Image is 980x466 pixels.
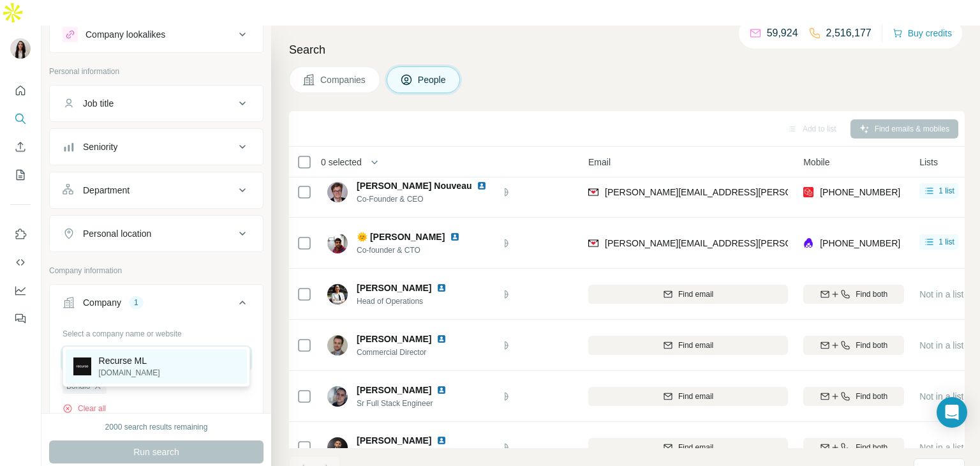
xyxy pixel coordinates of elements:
span: [PERSON_NAME] [357,384,431,396]
p: Personal information [49,66,264,77]
span: Head of Operations [357,296,462,307]
button: Department [50,175,263,206]
span: Commercial Director [357,347,462,358]
button: Buy credits [893,24,952,42]
button: Company lookalikes [50,19,263,50]
button: Find both [803,387,904,406]
span: Not in a list [919,340,963,350]
span: Co-Founder & CEO [357,193,497,205]
div: 1 [129,297,144,308]
button: Find both [803,438,904,457]
img: LinkedIn logo [436,283,447,293]
span: Find email [678,289,713,300]
span: Find email [678,391,713,402]
p: 59,924 [767,26,798,41]
img: Recurse ML [73,357,91,375]
span: [PERSON_NAME] Nouveau [357,179,471,192]
p: Company information [49,265,264,276]
div: Job title [83,97,114,110]
img: LinkedIn logo [477,181,487,191]
button: Find email [588,285,788,304]
div: Select a company name or website [63,323,250,340]
span: [PHONE_NUMBER] [820,187,900,197]
span: 🌞 [PERSON_NAME] [357,230,445,243]
button: Find email [588,438,788,457]
span: [PERSON_NAME][EMAIL_ADDRESS][PERSON_NAME][DOMAIN_NAME] [605,238,903,248]
span: 1 list [939,185,954,197]
button: Find email [588,387,788,406]
span: Mobile [803,156,829,169]
span: Find email [678,340,713,351]
img: Avatar [327,386,348,407]
img: LinkedIn logo [450,232,460,242]
img: Avatar [327,437,348,458]
button: Personal location [50,218,263,249]
span: [PERSON_NAME] [357,434,431,447]
img: Avatar [327,233,348,253]
button: Use Surfe on LinkedIn [10,223,31,246]
button: Seniority [50,132,263,162]
img: provider prospeo logo [803,186,813,199]
div: Seniority [83,140,117,153]
button: Find both [803,336,904,355]
button: Job title [50,88,263,119]
button: Find both [803,285,904,304]
button: Company1 [50,287,263,323]
img: Avatar [10,38,31,59]
button: Search [10,107,31,130]
div: 2000 search results remaining [105,421,208,433]
img: LinkedIn logo [436,385,447,395]
button: Clear all [63,403,106,414]
img: Avatar [327,335,348,356]
span: Sr Full Stack Engineer [357,398,462,409]
button: Find email [588,336,788,355]
button: My lists [10,163,31,186]
img: Avatar [327,182,348,202]
button: Dashboard [10,279,31,302]
img: Avatar [327,284,348,304]
div: Company [83,296,121,309]
span: [PERSON_NAME] [357,333,431,345]
span: Find both [856,442,887,453]
div: Company lookalikes [85,28,165,41]
button: Use Surfe API [10,251,31,274]
div: Personal location [83,227,151,240]
span: Companies [320,73,367,86]
span: Find both [856,391,887,402]
span: Co-founder & CTO [357,244,475,256]
span: Lists [919,156,938,169]
img: provider lusha logo [803,237,813,250]
span: Email [588,156,611,169]
span: People [418,73,447,86]
p: Recurse ML [99,354,160,367]
p: [DOMAIN_NAME] [99,367,160,379]
h4: Search [289,41,965,59]
span: Not in a list [919,442,963,453]
button: Feedback [10,307,31,330]
img: provider findymail logo [588,186,598,199]
span: 1 list [939,236,954,248]
span: [PERSON_NAME] [357,282,431,294]
div: Department [83,184,130,197]
span: Not in a list [919,391,963,402]
span: Find both [856,289,887,300]
span: [PERSON_NAME][EMAIL_ADDRESS][PERSON_NAME][DOMAIN_NAME] [605,187,903,197]
p: 2,516,177 [826,26,872,41]
button: Enrich CSV [10,135,31,158]
img: LinkedIn logo [436,435,447,446]
span: Not in a list [919,289,963,299]
span: [PHONE_NUMBER] [820,238,900,248]
span: 0 selected [321,156,362,169]
span: Find email [678,442,713,453]
img: provider findymail logo [588,237,598,250]
span: Find both [856,340,887,351]
div: Open Intercom Messenger [937,397,967,428]
img: LinkedIn logo [436,334,447,344]
button: Quick start [10,79,31,102]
